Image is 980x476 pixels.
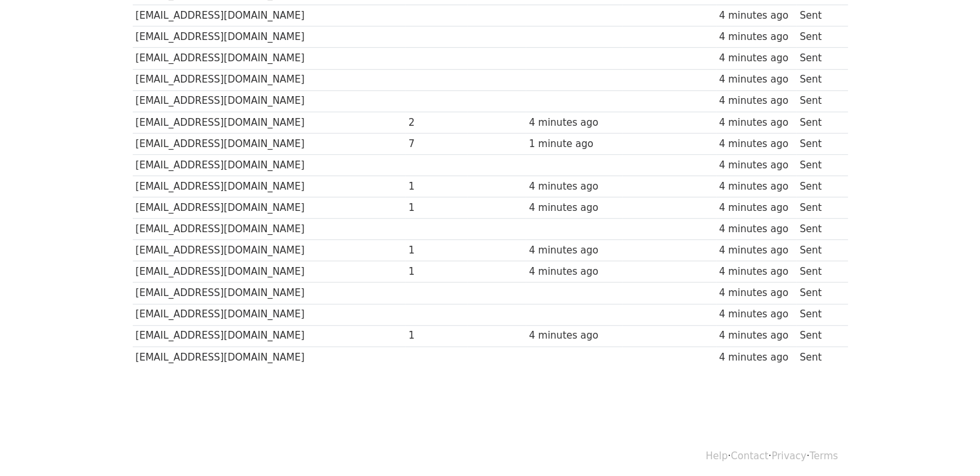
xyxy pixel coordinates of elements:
td: [EMAIL_ADDRESS][DOMAIN_NAME] [133,5,406,26]
div: 4 minutes ago [719,94,794,108]
div: Widget de chat [916,414,980,476]
td: [EMAIL_ADDRESS][DOMAIN_NAME] [133,219,406,240]
div: 2 [408,115,464,130]
div: 4 minutes ago [719,137,794,152]
div: 4 minutes ago [719,307,794,322]
div: 1 [408,264,464,279]
div: 4 minutes ago [529,179,619,194]
div: 4 minutes ago [719,222,794,237]
td: [EMAIL_ADDRESS][DOMAIN_NAME] [133,346,406,368]
div: 1 [408,201,464,215]
div: 4 minutes ago [719,243,794,258]
div: 4 minutes ago [719,72,794,87]
td: [EMAIL_ADDRESS][DOMAIN_NAME] [133,304,406,325]
td: Sent [796,197,841,219]
div: 4 minutes ago [719,115,794,130]
td: Sent [796,219,841,240]
td: Sent [796,26,841,48]
iframe: Chat Widget [916,414,980,476]
td: Sent [796,283,841,304]
div: 4 minutes ago [719,179,794,194]
div: 4 minutes ago [529,243,619,258]
div: 4 minutes ago [719,328,794,343]
a: Help [706,450,727,462]
a: Privacy [771,450,806,462]
div: 4 minutes ago [719,51,794,66]
td: Sent [796,346,841,368]
td: [EMAIL_ADDRESS][DOMAIN_NAME] [133,48,406,69]
td: [EMAIL_ADDRESS][DOMAIN_NAME] [133,283,406,304]
td: [EMAIL_ADDRESS][DOMAIN_NAME] [133,90,406,112]
div: 4 minutes ago [719,264,794,279]
div: 4 minutes ago [529,264,619,279]
div: 4 minutes ago [719,350,794,365]
td: Sent [796,176,841,197]
td: Sent [796,240,841,261]
td: [EMAIL_ADDRESS][DOMAIN_NAME] [133,325,406,346]
td: [EMAIL_ADDRESS][DOMAIN_NAME] [133,154,406,175]
a: Terms [809,450,838,462]
td: Sent [796,133,841,154]
div: 4 minutes ago [529,201,619,215]
td: [EMAIL_ADDRESS][DOMAIN_NAME] [133,69,406,90]
div: 7 [408,137,464,152]
td: [EMAIL_ADDRESS][DOMAIN_NAME] [133,176,406,197]
td: Sent [796,5,841,26]
div: 4 minutes ago [719,8,794,23]
div: 1 [408,243,464,258]
td: [EMAIL_ADDRESS][DOMAIN_NAME] [133,261,406,283]
td: Sent [796,112,841,133]
td: [EMAIL_ADDRESS][DOMAIN_NAME] [133,240,406,261]
div: 1 minute ago [529,137,619,152]
td: Sent [796,90,841,112]
td: Sent [796,154,841,175]
td: [EMAIL_ADDRESS][DOMAIN_NAME] [133,197,406,219]
div: 4 minutes ago [719,30,794,45]
td: Sent [796,325,841,346]
div: 4 minutes ago [719,158,794,173]
td: [EMAIL_ADDRESS][DOMAIN_NAME] [133,112,406,133]
div: 4 minutes ago [719,201,794,215]
div: 4 minutes ago [719,286,794,301]
div: 1 [408,328,464,343]
div: 1 [408,179,464,194]
td: [EMAIL_ADDRESS][DOMAIN_NAME] [133,133,406,154]
td: Sent [796,304,841,325]
td: [EMAIL_ADDRESS][DOMAIN_NAME] [133,26,406,48]
td: Sent [796,69,841,90]
td: Sent [796,48,841,69]
a: Contact [731,450,768,462]
div: 4 minutes ago [529,115,619,130]
td: Sent [796,261,841,283]
div: 4 minutes ago [529,328,619,343]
